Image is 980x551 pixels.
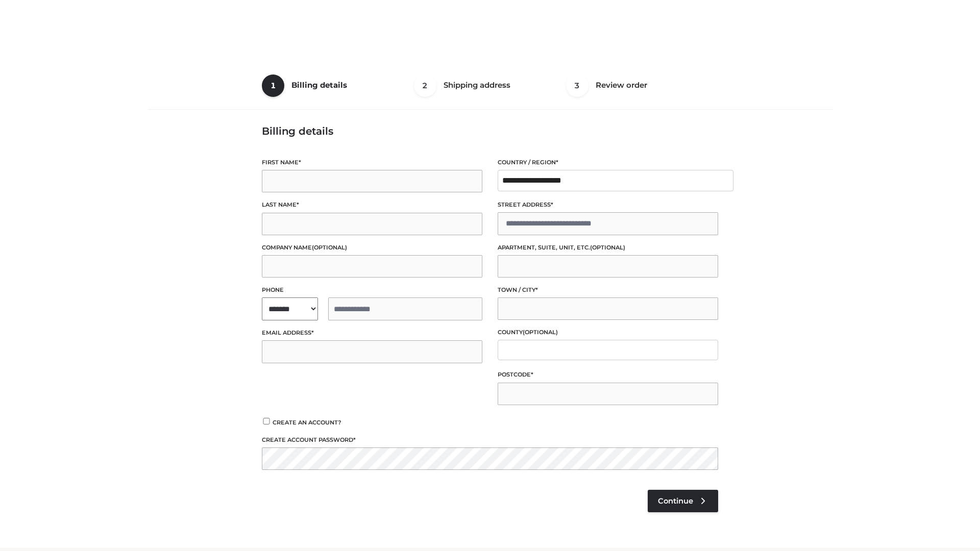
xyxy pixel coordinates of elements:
label: Postcode [498,370,718,380]
label: Last name [262,200,482,210]
label: Street address [498,200,718,210]
span: (optional) [590,244,625,251]
label: Apartment, suite, unit, etc. [498,243,718,253]
span: 1 [262,74,284,97]
span: (optional) [312,244,347,251]
input: Create an account? [262,418,271,424]
span: 2 [414,74,436,97]
a: Continue [648,490,718,512]
label: Create account password [262,435,718,445]
span: Billing details [291,80,347,90]
span: (optional) [523,329,558,336]
span: Create an account? [273,419,341,426]
label: Phone [262,285,482,295]
span: Continue [658,496,693,506]
span: Shipping address [444,80,510,90]
label: Country / Region [498,158,718,167]
span: 3 [566,74,589,97]
span: Review order [596,80,647,90]
label: Town / City [498,285,718,295]
label: Company name [262,243,482,253]
label: County [498,328,718,337]
label: First name [262,158,482,167]
label: Email address [262,328,482,338]
h3: Billing details [262,125,718,137]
